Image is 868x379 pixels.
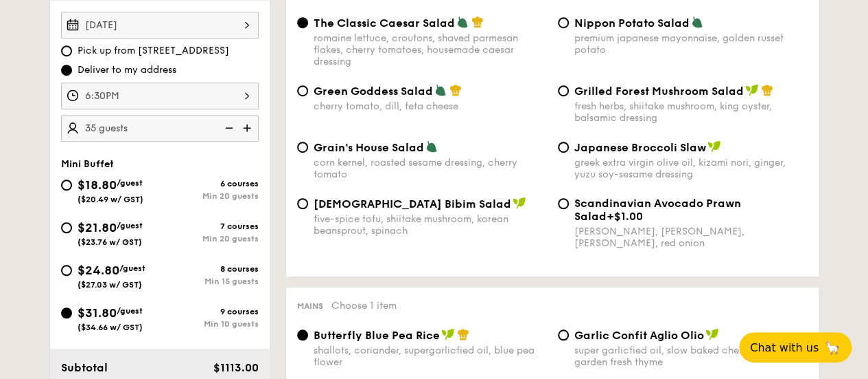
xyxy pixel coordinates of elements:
span: /guest [117,178,143,188]
img: icon-vegetarian.fe4039eb.svg [425,140,438,153]
div: 8 courses [160,264,259,274]
input: Event time [61,83,259,109]
input: The Classic Caesar Saladromaine lettuce, croutons, shaved parmesan flakes, cherry tomatoes, house... [297,17,308,28]
input: $31.80/guest($34.66 w/ GST)9 coursesMin 10 guests [61,307,72,318]
span: Green Goddess Salad [314,85,433,98]
div: 7 courses [160,221,259,231]
div: Min 20 guests [160,234,259,243]
span: +$1.00 [607,210,643,223]
span: Nippon Potato Salad [574,17,690,30]
span: Deliver to my address [78,63,176,77]
input: Event date [61,12,259,39]
span: ($27.03 w/ GST) [78,280,142,290]
input: Deliver to my address [61,65,72,76]
img: icon-chef-hat.a58ddaea.svg [449,84,462,96]
span: Scandinavian Avocado Prawn Salad [574,197,741,223]
input: Number of guests [61,115,259,142]
input: Pick up from [STREET_ADDRESS] [61,45,72,56]
span: Chat with us [750,341,819,354]
img: icon-add.58712e84.svg [238,115,259,141]
span: /guest [119,263,145,273]
span: Choose 1 item [331,300,397,312]
img: icon-vegetarian.fe4039eb.svg [691,16,703,28]
div: 9 courses [160,307,259,316]
span: The Classic Caesar Salad [314,17,455,30]
div: [PERSON_NAME], [PERSON_NAME], [PERSON_NAME], red onion [574,226,808,249]
input: Green Goddess Saladcherry tomato, dill, feta cheese [297,85,308,96]
input: Nippon Potato Saladpremium japanese mayonnaise, golden russet potato [558,17,569,28]
span: /guest [117,221,143,230]
img: icon-chef-hat.a58ddaea.svg [457,328,469,340]
img: icon-chef-hat.a58ddaea.svg [761,84,773,96]
input: $21.80/guest($23.76 w/ GST)7 coursesMin 20 guests [61,222,72,233]
img: icon-vegan.f8ff3823.svg [441,328,455,340]
span: 🦙 [824,340,841,356]
input: Grain's House Saladcorn kernel, roasted sesame dressing, cherry tomato [297,142,308,153]
div: five-spice tofu, shiitake mushroom, korean beansprout, spinach [314,213,547,237]
span: ($34.66 w/ GST) [78,323,143,332]
img: icon-vegetarian.fe4039eb.svg [434,84,447,96]
input: $24.80/guest($27.03 w/ GST)8 coursesMin 15 guests [61,265,72,276]
span: Subtotal [61,361,108,374]
span: ($23.76 w/ GST) [78,237,142,247]
div: 6 courses [160,179,259,188]
span: ($20.49 w/ GST) [78,195,143,204]
img: icon-reduce.1d2dbef1.svg [218,115,238,141]
img: icon-vegan.f8ff3823.svg [745,84,759,96]
div: super garlicfied oil, slow baked cherry tomatoes, garden fresh thyme [574,345,808,368]
input: Japanese Broccoli Slawgreek extra virgin olive oil, kizami nori, ginger, yuzu soy-sesame dressing [558,142,569,153]
img: icon-vegan.f8ff3823.svg [707,140,721,153]
span: $18.80 [78,177,117,193]
span: $1113.00 [213,361,258,374]
span: $21.80 [78,220,117,235]
button: Chat with us🦙 [739,332,852,362]
div: Min 15 guests [160,277,259,286]
span: [DEMOGRAPHIC_DATA] Bibim Salad [314,197,511,210]
span: Pick up from [STREET_ADDRESS] [78,44,229,58]
img: icon-vegan.f8ff3823.svg [705,328,719,340]
div: romaine lettuce, croutons, shaved parmesan flakes, cherry tomatoes, housemade caesar dressing [314,32,547,67]
img: icon-chef-hat.a58ddaea.svg [471,16,484,28]
div: premium japanese mayonnaise, golden russet potato [574,32,808,56]
div: shallots, coriander, supergarlicfied oil, blue pea flower [314,345,547,368]
span: Garlic Confit Aglio Olio [574,329,704,342]
span: Butterfly Blue Pea Rice [314,329,440,342]
div: fresh herbs, shiitake mushroom, king oyster, balsamic dressing [574,100,808,124]
input: Butterfly Blue Pea Riceshallots, coriander, supergarlicfied oil, blue pea flower [297,329,308,340]
div: Min 10 guests [160,319,259,329]
div: cherry tomato, dill, feta cheese [314,100,547,112]
div: corn kernel, roasted sesame dressing, cherry tomato [314,157,547,180]
input: Garlic Confit Aglio Oliosuper garlicfied oil, slow baked cherry tomatoes, garden fresh thyme [558,329,569,340]
div: greek extra virgin olive oil, kizami nori, ginger, yuzu soy-sesame dressing [574,157,808,180]
span: Mini Buffet [61,158,114,170]
img: icon-vegetarian.fe4039eb.svg [456,16,469,28]
input: $18.80/guest($20.49 w/ GST)6 coursesMin 20 guests [61,180,72,191]
input: Scandinavian Avocado Prawn Salad+$1.00[PERSON_NAME], [PERSON_NAME], [PERSON_NAME], red onion [558,198,569,209]
span: Grain's House Salad [314,141,424,154]
input: Grilled Forest Mushroom Saladfresh herbs, shiitake mushroom, king oyster, balsamic dressing [558,85,569,96]
span: $24.80 [78,263,119,278]
span: /guest [117,306,143,316]
span: Grilled Forest Mushroom Salad [574,85,744,98]
div: Min 20 guests [160,191,259,201]
img: icon-vegan.f8ff3823.svg [513,197,526,209]
span: Japanese Broccoli Slaw [574,141,706,154]
span: Mains [297,301,323,311]
span: $31.80 [78,305,117,321]
input: [DEMOGRAPHIC_DATA] Bibim Saladfive-spice tofu, shiitake mushroom, korean beansprout, spinach [297,198,308,209]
